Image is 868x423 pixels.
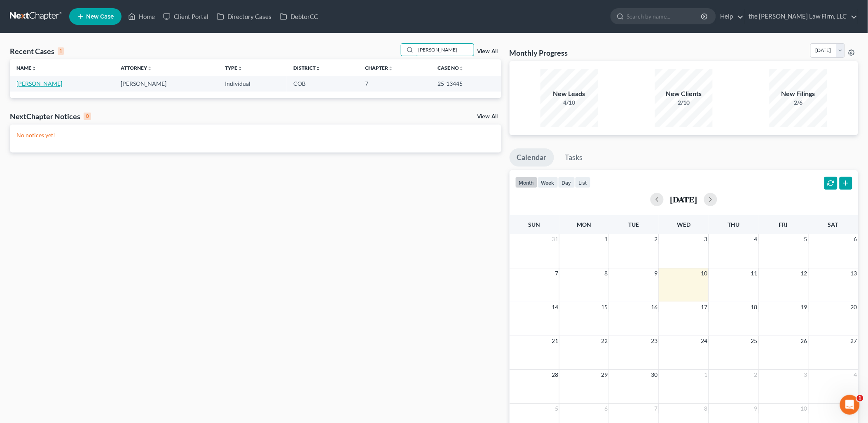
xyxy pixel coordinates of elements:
[654,404,659,414] span: 7
[601,302,609,312] span: 15
[124,9,159,24] a: Home
[800,404,808,414] span: 10
[551,370,559,380] span: 28
[365,65,393,71] a: Chapterunfold_more
[670,195,697,204] h2: [DATE]
[551,302,559,312] span: 14
[287,76,358,91] td: COB
[650,336,659,346] span: 23
[627,9,702,24] input: Search by name...
[39,270,46,277] button: Upload attachment
[577,221,592,228] span: Mon
[629,221,639,228] span: Tue
[575,177,591,188] button: list
[850,336,858,346] span: 27
[477,114,498,120] a: View All
[857,395,863,402] span: 1
[218,76,287,91] td: Individual
[141,267,154,280] button: Send a message…
[700,302,709,312] span: 17
[225,65,242,71] a: Typeunfold_more
[388,66,393,71] i: unfold_more
[677,221,690,228] span: Wed
[13,90,129,146] div: The court has added a new Credit Counseling Field that we need to update upon filing. Please remo...
[7,65,158,169] div: Katie says…
[26,270,33,277] button: Gif picker
[538,177,558,188] button: week
[853,370,858,380] span: 4
[145,3,159,18] div: Close
[770,99,827,107] div: 2/6
[23,5,37,18] img: Profile image for Katie
[800,268,808,278] span: 12
[558,177,575,188] button: day
[13,270,19,277] button: Emoji picker
[529,221,540,228] span: Sun
[753,234,758,244] span: 4
[750,302,758,312] span: 18
[16,131,495,139] p: No notices yet!
[554,404,559,414] span: 5
[58,47,64,55] div: 1
[438,65,464,71] a: Case Nounfold_more
[551,336,559,346] span: 21
[16,80,62,87] a: [PERSON_NAME]
[431,76,501,91] td: 25-13445
[803,234,808,244] span: 5
[358,76,431,91] td: 7
[510,48,568,58] h3: Monthly Progress
[800,336,808,346] span: 26
[704,370,709,380] span: 1
[13,70,117,85] b: 🚨ATTN: [GEOGRAPHIC_DATA] of [US_STATE]
[704,404,709,414] span: 8
[129,3,145,19] button: Home
[604,234,609,244] span: 1
[121,65,152,71] a: Attorneyunfold_more
[716,9,744,24] a: Help
[654,268,659,278] span: 9
[13,153,81,158] div: [PERSON_NAME] • 23h ago
[16,65,36,71] a: Nameunfold_more
[853,234,858,244] span: 6
[84,113,91,120] div: 0
[316,66,321,71] i: unfold_more
[114,76,218,91] td: [PERSON_NAME]
[779,221,788,228] span: Fri
[5,3,21,19] button: go back
[850,302,858,312] span: 20
[558,148,590,167] a: Tasks
[147,66,152,71] i: unfold_more
[540,89,598,99] div: New Leads
[753,370,758,380] span: 2
[850,268,858,278] span: 13
[510,148,554,167] a: Calendar
[728,221,739,228] span: Thu
[7,253,158,267] textarea: Message…
[770,89,827,99] div: New Filings
[213,9,276,24] a: Directory Cases
[551,234,559,244] span: 31
[10,46,64,56] div: Recent Cases
[800,302,808,312] span: 19
[650,370,659,380] span: 30
[700,268,709,278] span: 10
[655,89,713,99] div: New Clients
[293,65,321,71] a: Districtunfold_more
[237,66,242,71] i: unfold_more
[540,99,598,107] div: 4/10
[700,336,709,346] span: 24
[601,370,609,380] span: 29
[40,4,94,10] h1: [PERSON_NAME]
[515,177,538,188] button: month
[654,234,659,244] span: 2
[31,66,36,71] i: unfold_more
[554,268,559,278] span: 7
[604,268,609,278] span: 8
[86,14,114,20] span: New Case
[750,268,758,278] span: 11
[159,9,213,24] a: Client Portal
[650,302,659,312] span: 16
[655,99,713,107] div: 2/10
[604,404,609,414] span: 6
[459,66,464,71] i: unfold_more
